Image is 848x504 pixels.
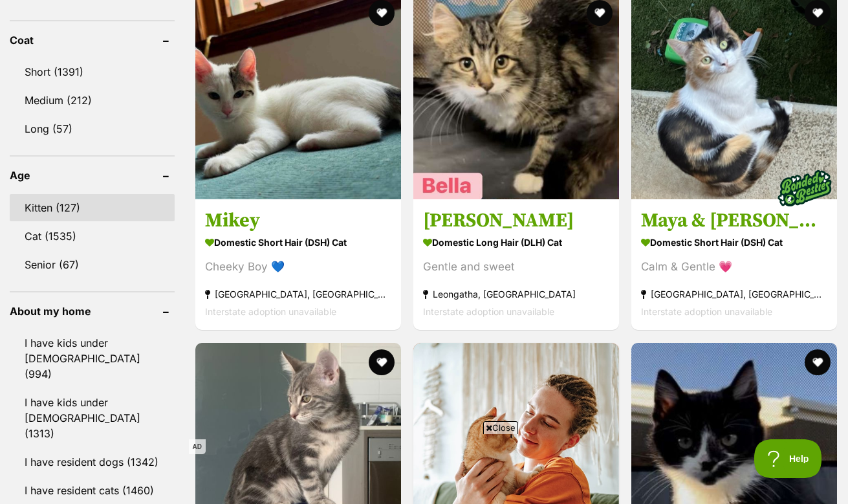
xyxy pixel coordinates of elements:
[205,234,391,252] strong: Domestic Short Hair (DSH) Cat
[10,223,175,250] a: Cat (1535)
[423,209,609,234] h3: [PERSON_NAME]
[205,286,391,303] strong: [GEOGRAPHIC_DATA], [GEOGRAPHIC_DATA]
[631,199,837,331] a: Maya & [PERSON_NAME]🌻🌼 Domestic Short Hair (DSH) Cat Calm & Gentle 💗 [GEOGRAPHIC_DATA], [GEOGRAPH...
[641,286,827,303] strong: [GEOGRAPHIC_DATA], [GEOGRAPHIC_DATA]
[205,259,391,276] div: Cheeky Boy 💙
[10,329,175,388] a: I have kids under [DEMOGRAPHIC_DATA] (994)
[10,115,175,142] a: Long (57)
[10,170,175,181] header: Age
[10,34,175,46] header: Coat
[483,421,518,434] span: Close
[805,349,831,375] button: favourite
[423,234,609,252] strong: Domestic Long Hair (DLH) Cat
[423,307,554,318] span: Interstate adoption unavailable
[641,259,827,276] div: Calm & Gentle 💗
[189,439,660,498] iframe: Advertisement
[205,209,391,234] h3: Mikey
[10,305,175,317] header: About my home
[772,157,837,221] img: bonded besties
[423,286,609,303] strong: Leongatha, [GEOGRAPHIC_DATA]
[10,251,175,278] a: Senior (67)
[10,477,175,504] a: I have resident cats (1460)
[10,194,175,221] a: Kitten (127)
[205,307,336,318] span: Interstate adoption unavailable
[189,439,206,454] span: AD
[369,349,395,375] button: favourite
[10,389,175,447] a: I have kids under [DEMOGRAPHIC_DATA] (1313)
[10,58,175,85] a: Short (1391)
[10,448,175,476] a: I have resident dogs (1342)
[423,259,609,276] div: Gentle and sweet
[10,87,175,114] a: Medium (212)
[754,439,822,478] iframe: Help Scout Beacon - Open
[641,307,772,318] span: Interstate adoption unavailable
[641,234,827,252] strong: Domestic Short Hair (DSH) Cat
[641,209,827,234] h3: Maya & [PERSON_NAME]🌻🌼
[413,199,619,331] a: [PERSON_NAME] Domestic Long Hair (DLH) Cat Gentle and sweet Leongatha, [GEOGRAPHIC_DATA] Intersta...
[195,199,401,331] a: Mikey Domestic Short Hair (DSH) Cat Cheeky Boy 💙 [GEOGRAPHIC_DATA], [GEOGRAPHIC_DATA] Interstate ...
